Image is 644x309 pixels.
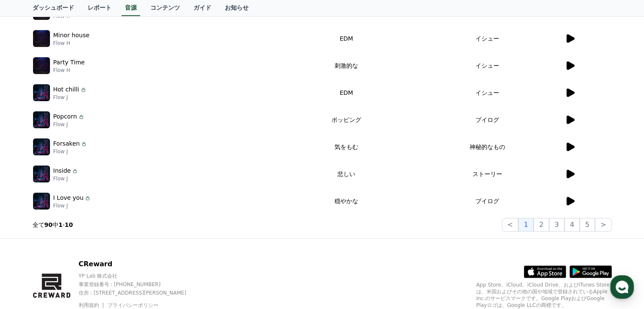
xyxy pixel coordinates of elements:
p: Flow H [53,67,85,74]
td: ポッピング [282,106,411,133]
a: Settings [109,239,163,260]
td: 神秘的なもの [411,133,564,160]
img: music [33,166,50,182]
img: music [33,138,50,155]
span: Home [22,251,36,258]
div: ドメイン: [DOMAIN_NAME] [22,22,98,30]
img: music [33,193,50,210]
td: イシュー [411,52,564,79]
p: Flow J [53,175,79,182]
td: イシュー [411,25,564,52]
p: 住所 : [STREET_ADDRESS][PERSON_NAME] [78,290,201,296]
td: ブイログ [411,188,564,215]
p: YP Lab 株式会社 [78,273,201,279]
button: > [595,218,611,232]
td: 悲しい [282,160,411,188]
p: Inside [53,166,71,175]
p: Hot chilli [53,85,79,94]
img: music [33,111,50,128]
a: プライバシーポリシー [108,302,158,308]
img: website_grey.svg [14,22,20,30]
a: 利用規約 [78,302,105,308]
td: 刺激的な [282,52,411,79]
button: 1 [518,218,533,232]
td: ストーリー [411,160,564,188]
a: Home [3,239,56,260]
td: EDM [282,25,411,52]
div: キーワード流入 [98,51,136,56]
img: logo_orange.svg [14,14,20,20]
p: Flow J [53,121,85,128]
td: EDM [282,79,411,106]
img: music [33,57,50,74]
p: Flow H [53,40,90,47]
strong: 90 [44,221,53,228]
a: Messages [56,239,109,260]
button: 4 [564,218,580,232]
button: < [502,218,518,232]
button: 5 [580,218,595,232]
img: music [33,30,50,47]
p: 事業登録番号 : [PHONE_NUMBER] [78,281,201,288]
img: tab_domain_overview_orange.svg [29,50,36,57]
p: Party Time [53,58,85,67]
p: Flow J [53,94,87,101]
p: Minor house [53,31,90,40]
div: v 4.0.25 [24,14,41,20]
strong: 1 [58,221,63,228]
td: イシュー [411,79,564,106]
span: Settings [125,251,146,258]
p: CReward [78,259,201,269]
button: 3 [549,218,564,232]
p: I Love you [53,193,84,202]
p: Forsaken [53,139,80,148]
td: 気をもむ [282,133,411,160]
img: music [33,84,50,101]
strong: 10 [65,221,73,228]
td: ブイログ [411,106,564,133]
div: ドメイン概要 [38,51,71,56]
span: Messages [70,252,95,259]
p: App Store、iCloud、iCloud Drive、およびiTunes Storeは、米国およびその他の国や地域で登録されているApple Inc.のサービスマークです。Google P... [476,281,612,309]
button: 2 [533,218,549,232]
td: 穏やかな [282,188,411,215]
p: Popcorn [53,112,77,121]
p: Flow J [53,202,91,209]
p: 全て 中 - [33,221,73,229]
p: Flow J [53,148,88,155]
img: tab_keywords_by_traffic_grey.svg [89,50,96,57]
